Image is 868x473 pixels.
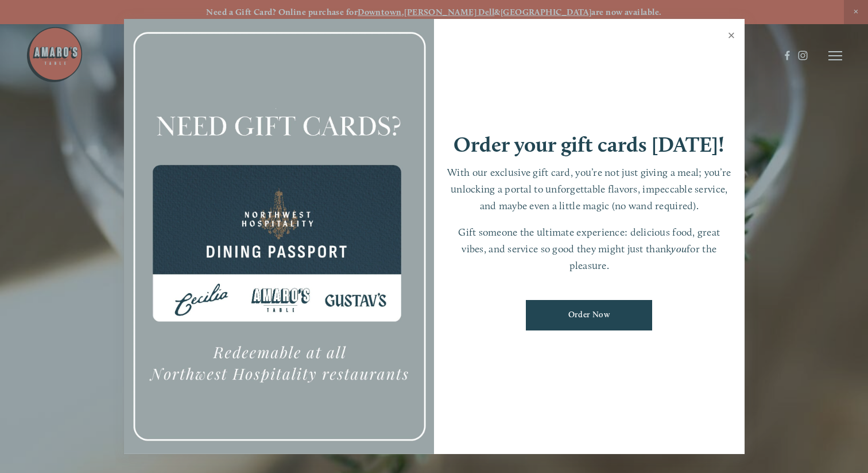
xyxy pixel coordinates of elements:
[445,164,733,214] p: With our exclusive gift card, you’re not just giving a meal; you’re unlocking a portal to unforge...
[671,243,687,255] em: you
[454,134,724,155] h1: Order your gift cards [DATE]!
[720,21,743,53] a: Close
[445,224,733,274] p: Gift someone the ultimate experience: delicious food, great vibes, and service so good they might...
[526,300,652,330] a: Order Now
